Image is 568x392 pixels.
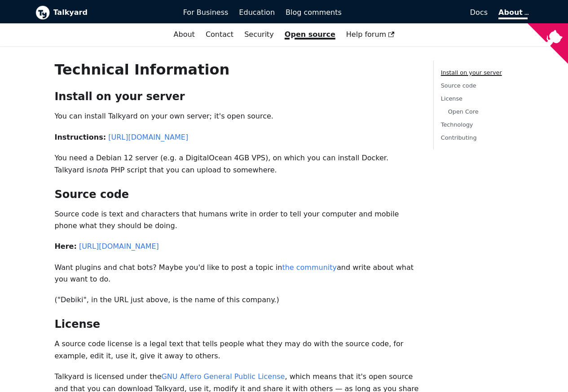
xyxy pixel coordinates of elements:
[448,108,479,115] a: Open Core
[347,5,493,20] a: Docs
[282,263,337,272] a: the community
[441,69,502,76] a: Install on your server
[53,7,171,18] b: Talkyard
[239,27,279,42] a: Security
[168,27,200,42] a: About
[161,372,285,381] a: GNU Affero General Public License
[470,8,488,17] span: Docs
[280,5,347,20] a: Blog comments
[35,5,50,20] img: Talkyard logo
[441,134,477,141] a: Contributing
[498,8,527,19] a: About
[239,8,275,17] span: Education
[54,294,418,306] p: ("Debiki", in the URL just above, is the name of this company.)
[54,208,418,232] p: Source code is text and characters that humans write in order to tell your computer and mobile ph...
[441,82,476,89] a: Source code
[346,30,395,39] span: Help forum
[54,133,106,141] strong: Instructions:
[441,95,462,102] a: License
[54,242,76,251] strong: Here:
[286,8,342,17] span: Blog comments
[92,166,104,174] em: not
[54,188,418,201] h2: Source code
[35,5,171,20] a: Talkyard logoTalkyard
[233,5,280,20] a: Education
[54,317,418,331] h2: License
[200,27,239,42] a: Contact
[54,152,418,176] p: You need a Debian 12 server (e.g. a DigitalOcean 4GB VPS), on which you can install Docker. Talky...
[341,27,400,42] a: Help forum
[441,121,473,128] a: Technology
[79,242,159,251] a: [URL][DOMAIN_NAME]
[279,27,341,42] a: Open source
[54,338,418,362] p: A source code license is a legal text that tells people what they may do with the source code, fo...
[54,61,418,79] h1: Technical Information
[54,110,418,122] p: You can install Talkyard on your own server; it's open source.
[178,5,234,20] a: For Business
[54,262,418,286] p: Want plugins and chat bots? Maybe you'd like to post a topic in and write about what you want to do.
[54,90,418,103] h2: Install on your server
[108,133,188,141] a: [URL][DOMAIN_NAME]
[183,8,229,17] span: For Business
